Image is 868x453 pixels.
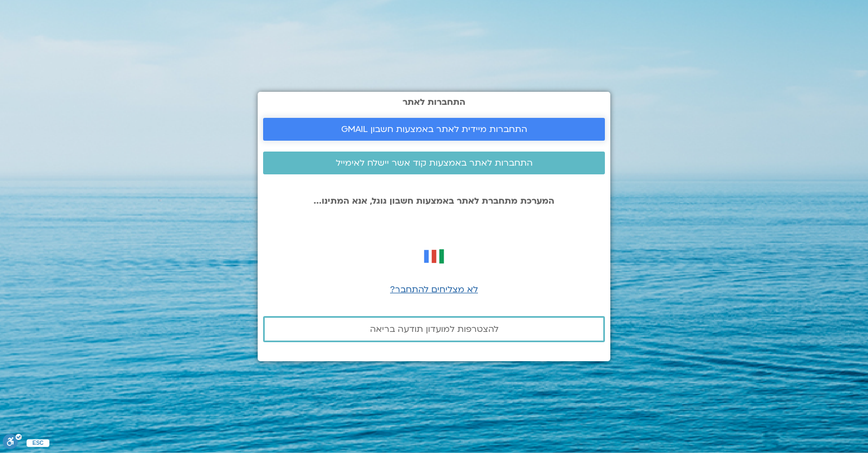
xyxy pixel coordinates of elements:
p: המערכת מתחברת לאתר באמצעות חשבון גוגל, אנא המתינו... [263,196,605,206]
a: התחברות מיידית לאתר באמצעות חשבון GMAIL [263,118,605,141]
a: להצטרפות למועדון תודעה בריאה [263,316,605,342]
span: התחברות מיידית לאתר באמצעות חשבון GMAIL [341,124,527,134]
a: התחברות לאתר באמצעות קוד אשר יישלח לאימייל [263,152,605,174]
span: להצטרפות למועדון תודעה בריאה [370,324,499,334]
a: לא מצליחים להתחבר? [390,284,478,295]
span: התחברות לאתר באמצעות קוד אשר יישלח לאימייל [336,158,533,168]
h2: התחברות לאתר [263,97,605,107]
